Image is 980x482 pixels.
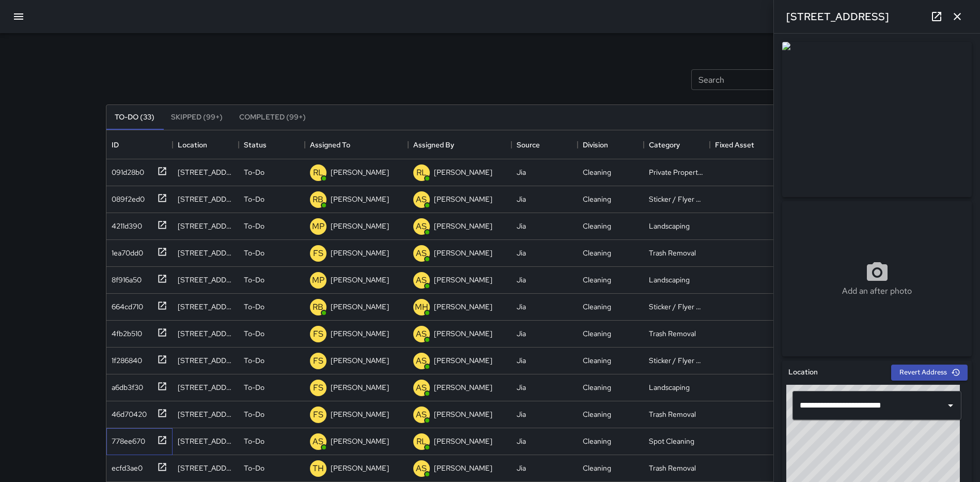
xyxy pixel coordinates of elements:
div: Cleaning [583,328,611,339]
div: Landscaping [649,382,690,393]
div: Assigned By [408,130,511,159]
p: MP [312,274,324,287]
p: [PERSON_NAME] [434,382,492,393]
p: To-Do [244,221,265,231]
div: Landscaping [649,275,690,285]
p: [PERSON_NAME] [434,328,492,339]
p: RL [416,435,427,448]
div: ID [112,130,119,159]
div: 4211d390 [107,217,142,231]
div: Assigned To [310,130,350,159]
div: 50 Massachusetts Ave NW [178,221,234,231]
div: Category [644,130,710,159]
button: To-Do (33) [106,105,163,130]
div: Jia [517,436,526,446]
div: 1ea70dd0 [107,244,143,258]
div: Trash Removal [649,248,696,258]
p: [PERSON_NAME] [434,275,492,285]
p: [PERSON_NAME] [434,355,492,366]
p: [PERSON_NAME] [331,463,389,473]
div: Cleaning [583,355,611,366]
div: 46d70420 [107,405,147,419]
div: Fixed Asset [715,130,754,159]
p: [PERSON_NAME] [434,436,492,446]
p: To-Do [244,409,265,419]
div: Cleaning [583,382,611,393]
div: Cleaning [583,275,611,285]
div: Division [583,130,608,159]
div: Jia [517,221,526,231]
p: MH [415,301,428,313]
div: Jia [517,302,526,312]
p: FS [313,409,323,421]
p: To-Do [244,167,265,177]
div: Cleaning [583,463,611,473]
p: FS [313,247,323,260]
div: Cleaning [583,248,611,258]
div: Cleaning [583,221,611,231]
p: RB [313,193,323,206]
div: 4fb2b510 [107,324,142,339]
div: Jia [517,328,526,339]
div: Fixed Asset [710,130,776,159]
p: RL [416,167,427,179]
p: AS [416,355,427,367]
div: 215 I Street Northeast [178,328,234,339]
button: Completed (99+) [231,105,314,130]
div: Private Property Issue [649,167,705,177]
p: [PERSON_NAME] [331,409,389,419]
p: To-Do [244,328,265,339]
div: 089f2ed0 [107,190,145,204]
p: FS [313,328,323,340]
div: Jia [517,409,526,419]
div: Trash Removal [649,409,696,419]
div: Source [511,130,578,159]
div: Trash Removal [649,328,696,339]
p: [PERSON_NAME] [434,302,492,312]
div: Status [244,130,267,159]
div: 211 I Street Northeast [178,275,234,285]
div: Sticker / Flyer Removal [649,194,705,204]
p: [PERSON_NAME] [331,194,389,204]
div: Spot Cleaning [649,436,694,446]
div: 900 2nd Street Northeast [178,248,234,258]
div: Trash Removal [649,463,696,473]
p: [PERSON_NAME] [331,382,389,393]
p: FS [313,382,323,394]
div: 778ee670 [107,432,145,446]
p: AS [416,462,427,475]
div: Landscaping [649,221,690,231]
p: [PERSON_NAME] [434,167,492,177]
p: To-Do [244,436,265,446]
p: To-Do [244,248,265,258]
div: Assigned To [305,130,408,159]
div: Jia [517,167,526,177]
p: RB [313,301,323,313]
div: Jia [517,355,526,366]
p: AS [416,193,427,206]
p: [PERSON_NAME] [434,248,492,258]
div: 999 North Capitol Street Northeast [178,194,234,204]
p: [PERSON_NAME] [331,167,389,177]
p: [PERSON_NAME] [331,328,389,339]
p: TH [313,462,324,475]
div: Jia [517,194,526,204]
div: ID [106,130,173,159]
div: Location [173,130,239,159]
div: Status [239,130,305,159]
p: [PERSON_NAME] [331,275,389,285]
p: [PERSON_NAME] [331,355,389,366]
p: RL [313,167,323,179]
p: AS [313,435,323,448]
p: To-Do [244,275,265,285]
div: 250 K Street Northeast [178,382,234,393]
p: [PERSON_NAME] [434,221,492,231]
div: 091d28b0 [107,163,144,177]
div: Cleaning [583,302,611,312]
div: a6db3f30 [107,378,143,393]
p: To-Do [244,463,265,473]
p: AS [416,274,427,287]
div: Category [649,130,680,159]
div: Jia [517,248,526,258]
div: 16 M Street Northeast [178,167,234,177]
